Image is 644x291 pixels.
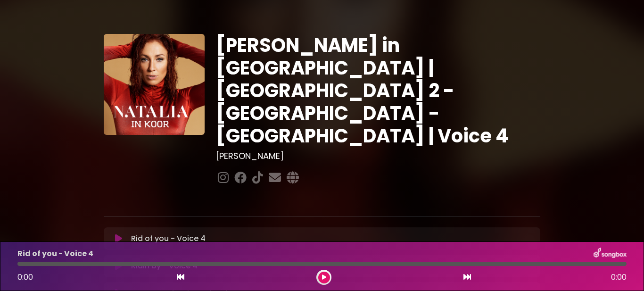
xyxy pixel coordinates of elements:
p: Rid of you - Voice 4 [131,233,206,244]
img: YTVS25JmS9CLUqXqkEhs [104,34,205,135]
span: 0:00 [611,272,627,283]
span: 0:00 [17,272,33,283]
h3: [PERSON_NAME] [216,151,541,161]
h1: [PERSON_NAME] in [GEOGRAPHIC_DATA] | [GEOGRAPHIC_DATA] 2 - [GEOGRAPHIC_DATA] - [GEOGRAPHIC_DATA] ... [216,34,541,147]
img: songbox-logo-white.png [594,248,627,260]
p: Rid of you - Voice 4 [17,248,93,259]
